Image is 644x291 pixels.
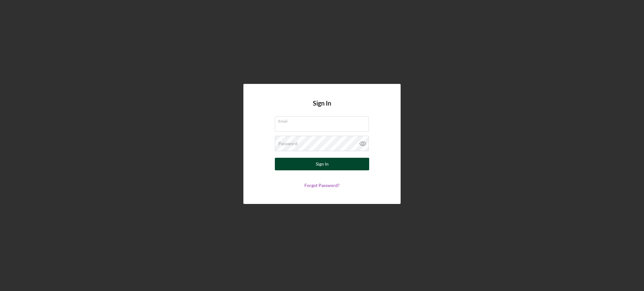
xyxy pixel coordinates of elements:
label: Password [278,141,297,146]
label: Email [278,117,369,124]
a: Forgot Password? [304,183,340,188]
h4: Sign In [313,100,331,116]
div: Sign In [316,158,329,170]
button: Sign In [275,158,369,170]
